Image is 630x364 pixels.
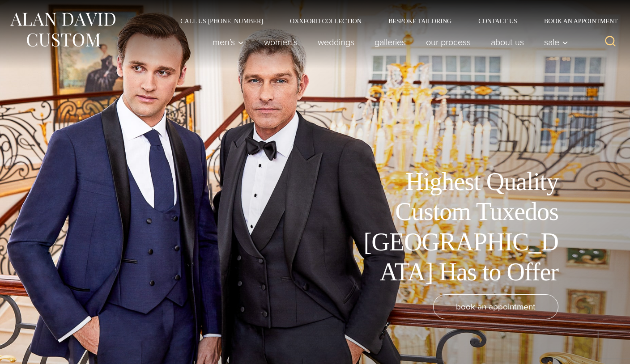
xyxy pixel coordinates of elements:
[167,18,621,24] nav: Secondary Navigation
[416,33,481,51] a: Our Process
[465,18,531,24] a: Contact Us
[277,18,375,24] a: Oxxford Collection
[9,10,116,50] img: Alan David Custom
[213,38,244,47] span: Men’s
[375,18,465,24] a: Bespoke Tailoring
[308,33,365,51] a: weddings
[365,33,416,51] a: Galleries
[600,31,621,53] button: View Search Form
[254,33,308,51] a: Women’s
[167,18,277,24] a: Call Us [PHONE_NUMBER]
[203,33,573,51] nav: Primary Navigation
[433,294,558,319] a: book an appointment
[481,33,534,51] a: About Us
[456,300,536,313] span: book an appointment
[544,38,568,47] span: Sale
[531,18,621,24] a: Book an Appointment
[357,167,558,287] h1: Highest Quality Custom Tuxedos [GEOGRAPHIC_DATA] Has to Offer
